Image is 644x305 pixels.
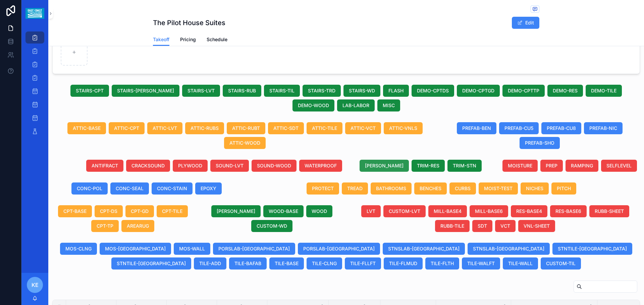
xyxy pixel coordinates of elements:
[91,220,119,232] button: CPT-TP
[213,243,295,255] button: PORSLAB-[GEOGRAPHIC_DATA]
[125,205,154,217] button: CPT-GD
[589,125,617,132] span: PREFAB-NIC
[504,125,533,132] span: PREFAB-CU5
[558,245,627,252] span: STNTILE-[GEOGRAPHIC_DATA]
[589,205,629,217] button: RUBB-SHEET
[194,257,226,270] button: TILE-ADD
[526,185,543,192] span: NICHES
[365,162,404,169] span: [PERSON_NAME]
[518,220,555,232] button: VNL-SHEET
[552,243,632,255] button: STNTILE-[GEOGRAPHIC_DATA]
[349,87,375,94] span: STAIRS-WD
[457,85,500,97] button: DEMO-CPTGD
[174,243,210,255] button: MOS-WALL
[21,27,48,146] div: scrollable content
[191,125,219,132] span: ATTIC-RUBS
[606,162,632,169] span: SELFLEVEL
[77,185,102,192] span: CONC-POL
[462,257,500,270] button: TILE-WALFT
[257,162,291,169] span: SOUND-WOOD
[345,122,381,134] button: ATTIC-VCT
[434,208,462,215] span: MILL-BASE4
[541,122,581,134] button: PREFAB-CU8
[111,257,191,270] button: STNTILE-[GEOGRAPHIC_DATA]
[417,87,449,94] span: DEMO-CPTDS
[388,87,404,94] span: FLASH
[153,18,225,27] h1: The Pilot House Suites
[371,182,412,195] button: BATHROOMS
[520,137,560,149] button: PREFAB-SHO
[420,185,441,192] span: BENCHES
[449,182,476,195] button: CURBS
[299,160,342,172] button: WATERPROOF
[503,257,538,270] button: TILE-WALL
[306,205,332,217] button: WOOD
[307,257,342,270] button: TILE-CLNG
[187,87,215,94] span: STAIRS-LVT
[455,185,471,192] span: CURBS
[162,208,182,215] span: CPT-TILE
[116,185,144,192] span: CONC-SEAL
[425,257,459,270] button: TILE-FLTH
[180,33,196,47] a: Pricing
[412,85,454,97] button: DEMO-CPTDS
[499,122,539,134] button: PREFAB-CU5
[347,185,363,192] span: TREAD
[453,162,476,169] span: TRIM-STN
[269,208,298,215] span: WOOD-BASE
[153,36,169,43] span: Takeoff
[25,8,44,19] img: App logo
[97,223,113,229] span: CPT-TP
[478,223,487,229] span: SDT
[462,125,491,132] span: PREFAB-BEN
[351,125,376,132] span: ATTIC-VCT
[180,36,196,43] span: Pricing
[269,257,304,270] button: TILE-BASE
[388,245,460,252] span: STNSLAB-[GEOGRAPHIC_DATA]
[384,122,423,134] button: ATTIC-VNLS
[229,140,260,146] span: ATTIC-WOOD
[555,208,581,215] span: RES-BASE6
[252,160,297,172] button: SOUND-WOOD
[377,99,400,111] button: MISC
[551,182,576,195] button: PITCH
[210,160,249,172] button: SOUND-LVT
[546,162,557,169] span: PREP
[152,182,193,195] button: CONC-STAIN
[273,125,299,132] span: ATTIC-SDT
[557,185,571,192] span: PITCH
[105,245,166,252] span: MOS-[GEOGRAPHIC_DATA]
[65,245,92,252] span: MOS-CLNG
[495,220,516,232] button: VCT
[312,260,337,267] span: TILE-CLNG
[147,122,182,134] button: ATTIC-LVT
[217,208,255,215] span: [PERSON_NAME]
[121,220,154,232] button: AREARUG
[473,245,544,252] span: STNSLAB-[GEOGRAPHIC_DATA]
[502,85,545,97] button: DEMO-CPTTP
[601,160,637,172] button: SELFLEVEL
[376,185,406,192] span: BATHROOMS
[435,220,470,232] button: RUBB-TILE
[229,257,267,270] button: TILE-BAFAB
[305,162,337,169] span: WATERPROOF
[350,260,376,267] span: TILE-FLLFT
[312,208,327,215] span: WOOD
[117,87,174,94] span: STAIRS-[PERSON_NAME]
[131,162,165,169] span: CRACKSOUND
[117,260,186,267] span: STNTILE-[GEOGRAPHIC_DATA]
[595,208,624,215] span: RUBB-SHEET
[182,85,220,97] button: STAIRS-LVT
[440,223,464,229] span: RUBB-TILE
[153,33,169,46] a: Takeoff
[312,185,334,192] span: PROTECT
[100,208,117,215] span: CPT-DS
[470,205,508,217] button: MILL-BASE6
[263,205,304,217] button: WOOD-BASE
[207,36,227,43] span: Schedule
[447,160,482,172] button: TRIM-STN
[70,85,109,97] button: STAIRS-CPT
[383,205,426,217] button: CUSTOM-LVT
[428,205,467,217] button: MILL-BASE4
[216,162,244,169] span: SOUND-LVT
